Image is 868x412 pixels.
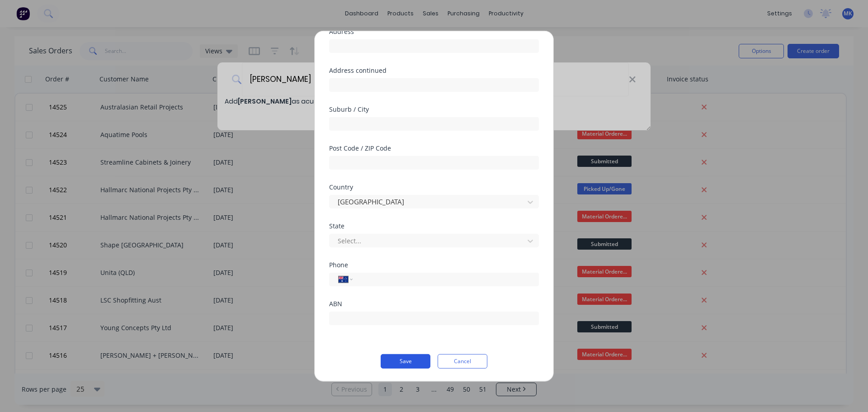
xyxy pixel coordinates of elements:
div: Address [329,28,539,34]
div: State [329,223,539,229]
div: Post Code / ZIP Code [329,145,539,151]
div: ABN [329,300,539,307]
div: Address continued [329,67,539,73]
div: Phone [329,261,539,268]
div: Suburb / City [329,106,539,112]
div: Country [329,184,539,190]
button: Cancel [438,354,487,368]
button: Save [381,354,430,368]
